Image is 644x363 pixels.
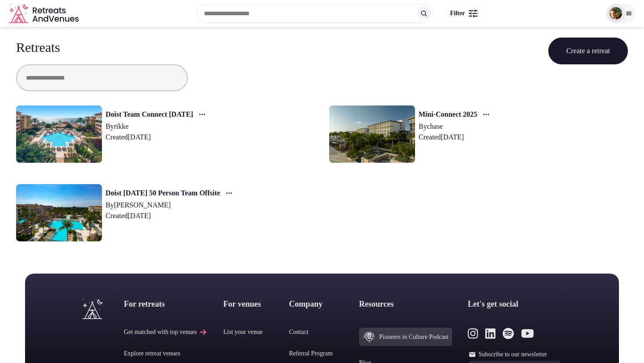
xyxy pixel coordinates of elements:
[485,328,496,339] a: Link to the retreats and venues LinkedIn page
[9,4,80,24] a: Visit the homepage
[9,4,80,24] svg: Retreats and Venues company logo
[419,132,493,143] div: Created [DATE]
[329,106,415,163] img: Top retreat image for the retreat: Mini-Connect 2025
[106,188,220,200] a: Doist [DATE] 50 Person Team Offsite
[419,109,477,121] a: Mini-Connect 2025
[106,109,193,121] a: Doist Team Connect [DATE]
[106,200,236,211] div: By [PERSON_NAME]
[82,299,102,319] a: Visit the homepage
[223,328,273,337] a: List your venue
[359,328,452,346] a: Pioneers in Culture Podcast
[124,349,208,358] a: Explore retreat venues
[521,328,534,339] a: Link to the retreats and venues Youtube page
[289,328,343,337] a: Contact
[444,5,483,22] button: Filter
[468,328,478,339] a: Link to the retreats and venues Instagram page
[106,132,209,143] div: Created [DATE]
[289,299,343,310] h2: Company
[289,349,343,358] a: Referral Program
[16,106,102,163] img: Top retreat image for the retreat: Doist Team Connect Feb 2026
[419,121,493,132] div: By chase
[503,328,514,339] a: Link to the retreats and venues Spotify page
[106,121,209,132] div: By rikke
[106,211,236,221] div: Created [DATE]
[223,299,273,310] h2: For venues
[548,38,628,64] button: Create a retreat
[359,299,452,310] h2: Resources
[450,9,465,18] span: Filter
[468,299,562,310] h2: Let's get social
[124,328,208,337] a: Get matched with top venues
[124,299,208,310] h2: For retreats
[16,184,102,241] img: Top retreat image for the retreat: Doist Feb 2025 50 Person Team Offsite
[468,350,562,359] label: Subscribe to our newsletter
[610,7,622,20] img: chase
[16,39,60,55] h1: Retreats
